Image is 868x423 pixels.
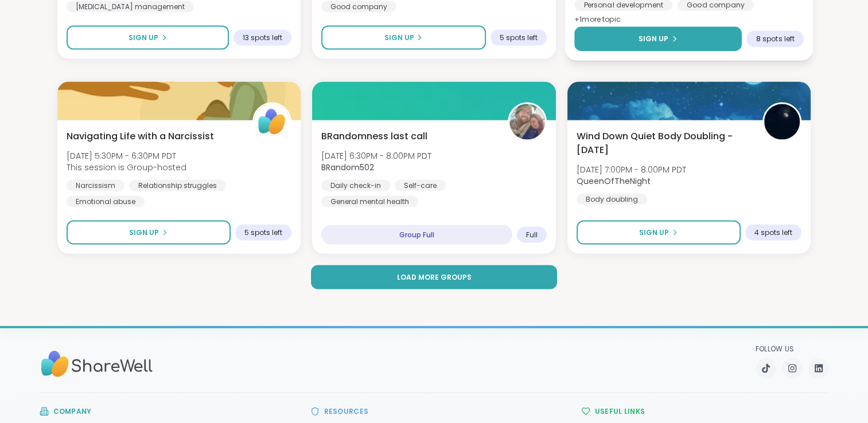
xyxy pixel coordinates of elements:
[526,230,538,240] span: Full
[577,175,651,187] b: QueenOfTheNight
[756,344,829,354] p: Follow Us
[577,164,686,175] span: [DATE] 7:00PM - 8:00PM PDT
[808,358,829,379] a: LinkedIn
[243,33,282,42] span: 13 spots left
[244,228,282,237] span: 5 spots left
[254,104,290,140] img: ShareWell
[321,225,512,245] div: Group Full
[67,196,145,207] div: Emotional abuse
[639,228,669,238] span: Sign Up
[500,33,538,42] span: 5 spots left
[321,196,418,207] div: General mental health
[129,228,159,238] span: Sign Up
[384,33,414,43] span: Sign Up
[595,407,645,416] h3: Useful Links
[764,104,800,140] img: QueenOfTheNight
[756,34,794,44] span: 8 spots left
[324,407,369,416] h3: Resources
[782,358,803,379] a: Instagram
[754,228,792,237] span: 4 spots left
[67,162,186,173] span: This session is Group-hosted
[321,180,390,191] div: Daily check-in
[53,407,92,416] h3: Company
[577,221,741,245] button: Sign Up
[509,104,545,140] img: BRandom502
[321,26,485,50] button: Sign Up
[129,180,226,191] div: Relationship struggles
[756,358,776,379] a: TikTok
[67,1,194,13] div: [MEDICAL_DATA] management
[321,1,396,13] div: Good company
[577,130,750,157] span: Wind Down Quiet Body Doubling - [DATE]
[574,27,742,52] button: Sign Up
[577,194,647,205] div: Body doubling
[311,265,558,289] button: Load more groups
[67,130,214,143] span: Navigating Life with a Narcissist
[321,162,374,173] b: BRandom502
[67,26,229,50] button: Sign Up
[67,221,231,245] button: Sign Up
[395,180,446,191] div: Self-care
[321,130,427,143] span: BRandomness last call
[40,346,154,383] img: Sharewell
[129,33,158,43] span: Sign Up
[321,150,431,162] span: [DATE] 6:30PM - 8:00PM PDT
[67,150,186,162] span: [DATE] 5:30PM - 6:30PM PDT
[396,272,471,283] span: Load more groups
[638,34,668,44] span: Sign Up
[67,180,124,191] div: Narcissism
